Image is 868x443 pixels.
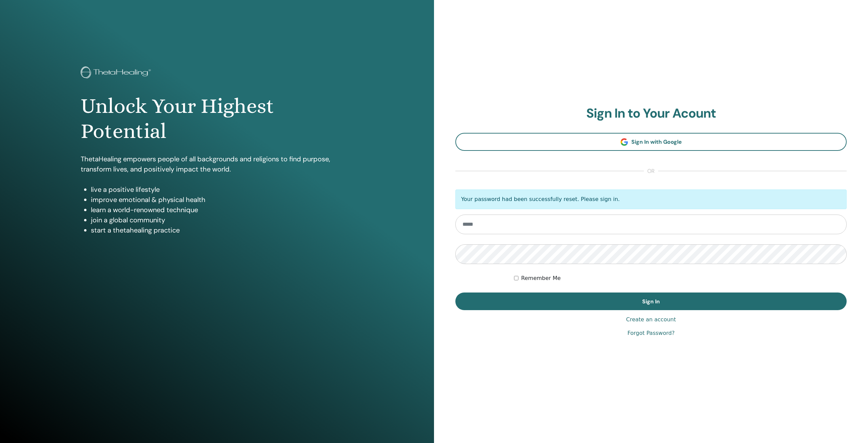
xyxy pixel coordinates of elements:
a: Sign In with Google [455,133,847,151]
h2: Sign In to Your Acount [455,106,847,121]
h1: Unlock Your Highest Potential [81,94,353,144]
li: improve emotional & physical health [91,195,353,205]
li: start a thetahealing practice [91,225,353,235]
li: join a global community [91,215,353,225]
span: Sign In with Google [631,138,682,145]
a: Forgot Password? [627,329,674,337]
span: Sign In [642,298,660,305]
p: ThetaHealing empowers people of all backgrounds and religions to find purpose, transform lives, a... [81,154,353,174]
button: Sign In [455,293,847,310]
p: Your password had been successfully reset. Please sign in. [455,189,847,209]
label: Remember Me [521,274,561,282]
span: or [644,167,658,175]
li: live a positive lifestyle [91,184,353,195]
div: Keep me authenticated indefinitely or until I manually logout [514,274,847,282]
li: learn a world-renowned technique [91,205,353,215]
a: Create an account [626,316,676,324]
